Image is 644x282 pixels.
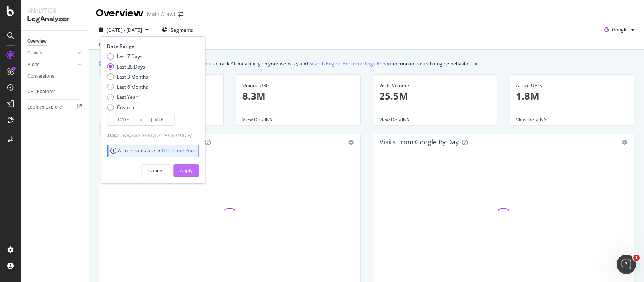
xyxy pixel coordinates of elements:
a: Visits [27,61,75,69]
div: Crawls [27,49,42,57]
a: Conversions [27,72,83,81]
div: Last 6 Months [117,84,148,90]
div: Visits from Google by day [380,138,459,146]
div: Last 7 Days [107,53,148,60]
a: Logfiles Explorer [27,103,83,111]
button: close banner [473,58,479,69]
iframe: Intercom live chat [617,255,636,274]
a: Overview [27,37,83,46]
button: Segments [159,23,196,36]
div: We introduced 2 new report templates: to track AI bot activity on your website, and to monitor se... [107,59,471,68]
div: Last Year [117,94,138,100]
div: Apply [180,167,192,174]
div: Last 3 Months [117,73,148,80]
span: View Details [379,116,407,123]
span: 1 [633,255,640,261]
p: 25.5M [379,89,491,103]
p: 1.8M [516,89,628,103]
span: [DATE] - [DATE] [107,27,142,33]
div: Analytics [27,6,83,15]
a: Crawls [27,49,75,57]
div: Last 3 Months [107,73,148,80]
a: UTC Time Zone [162,147,196,154]
button: Google [601,23,638,36]
button: [DATE] - [DATE] [96,23,152,36]
input: Start Date [107,114,140,125]
input: End Date [142,114,174,125]
a: URL Explorer [27,88,83,96]
div: Visits Volume [379,82,491,89]
div: Last 6 Months [107,84,148,90]
p: 8.3M [242,89,354,103]
div: Cancel [148,167,163,174]
a: Search Engine Behavior: Logs Report [309,59,392,68]
button: Cancel [141,164,170,177]
div: info banner [99,59,634,68]
div: gear [622,140,627,145]
div: Main Crawl [147,10,175,18]
div: Conversions [27,72,54,81]
div: Last update [99,41,143,48]
div: Overview [27,37,47,46]
div: Last 28 Days [107,63,148,70]
span: Google [612,26,628,33]
div: Last 28 Days [117,63,145,70]
div: LogAnalyzer [27,15,83,24]
div: gear [348,140,354,145]
div: Logfiles Explorer [27,103,63,111]
div: Overview [96,6,144,20]
div: Visits [27,61,39,69]
div: Custom [117,104,134,111]
button: Apply [173,164,199,177]
span: Data [107,132,120,139]
div: Last Year [107,94,148,100]
div: URL Explorer [27,88,55,96]
span: Segments [171,27,193,33]
div: Custom [107,104,148,111]
span: View Details [242,116,270,123]
div: Unique URLs [242,82,354,89]
div: arrow-right-arrow-left [178,11,183,17]
span: View Details [516,116,543,123]
div: Last 7 Days [117,53,142,60]
div: available from [DATE] to [DATE] [107,132,191,139]
div: Active URLs [516,82,628,89]
div: All our dates are in [110,147,196,154]
div: Date Range [107,43,197,50]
